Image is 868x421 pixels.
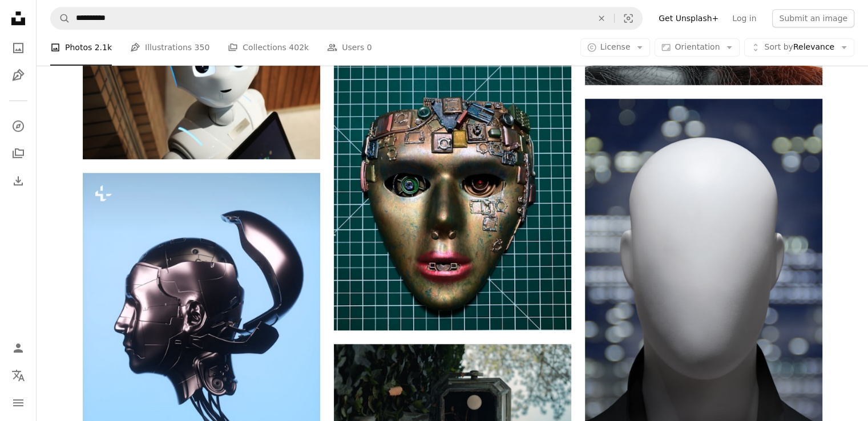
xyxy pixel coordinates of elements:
a: Download History [7,169,30,192]
span: Relevance [764,42,834,54]
a: Users 0 [327,30,372,66]
img: a metal mask with a green grid background [334,29,571,330]
span: License [600,43,631,52]
a: a white mannequin's head in front of a cityscape [585,273,822,283]
a: Get Unsplash+ [652,9,725,27]
span: 0 [367,42,372,54]
a: a metal mask with a green grid background [334,174,571,184]
a: Collections [7,142,30,165]
a: Illustrations 350 [130,30,209,66]
span: 402k [289,42,309,54]
a: Home — Unsplash [7,7,30,32]
span: 350 [195,42,210,54]
button: Clear [589,7,614,29]
button: Language [7,364,30,387]
a: Illustrations [7,64,30,87]
button: Search Unsplash [51,7,70,29]
span: Sort by [764,43,793,52]
form: Find visuals sitewide [50,7,643,30]
a: Collections 402k [228,30,309,66]
a: Log in / Sign up [7,337,30,359]
img: white robot near brown wall [83,1,320,159]
a: Photos [7,37,30,59]
button: Orientation [655,39,740,57]
a: a robot head with a snake on it [83,316,320,326]
a: white robot near brown wall [83,75,320,85]
button: Menu [7,391,30,414]
a: Explore [7,115,30,137]
a: Log in [725,9,763,27]
button: Visual search [615,7,642,29]
button: Sort byRelevance [744,39,854,57]
button: License [580,39,651,57]
span: Orientation [675,43,720,52]
button: Submit an image [772,9,854,27]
